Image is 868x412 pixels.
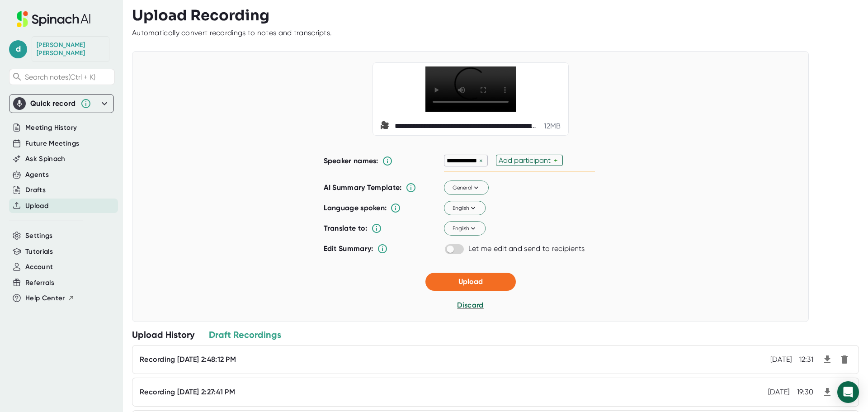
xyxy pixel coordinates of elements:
[30,99,76,108] div: Quick record
[452,224,477,232] span: English
[457,301,483,309] span: Discard
[37,41,104,57] div: Dennis Walker
[25,231,53,241] button: Settings
[25,246,53,257] button: Tutorials
[324,204,387,212] b: Language spoken:
[770,355,792,364] div: 8/26/2025, 2:48:12 PM
[380,121,391,132] span: video
[468,244,585,253] div: Let me edit and send to recipients
[452,184,480,192] span: General
[209,329,281,341] div: Draft Recordings
[25,278,54,288] button: Referrals
[324,156,378,165] b: Speaker names:
[457,300,483,311] button: Discard
[477,156,485,165] div: ×
[458,277,483,286] span: Upload
[13,95,110,113] div: Quick record
[768,388,790,397] div: 8/26/2025, 2:27:41 PM
[444,181,489,195] button: General
[324,224,368,232] b: Translate to:
[444,201,486,216] button: English
[132,7,859,24] h3: Upload Recording
[797,388,814,397] div: 19:30
[554,156,560,165] div: +
[140,355,236,364] div: Recording [DATE] 2:48:12 PM
[132,28,332,38] div: Automatically convert recordings to notes and transcripts.
[25,293,75,303] button: Help Center
[132,329,194,341] div: Upload History
[25,154,66,164] button: Ask Spinach
[799,355,814,364] div: 12:31
[544,122,561,131] div: 12 MB
[499,156,554,165] div: Add participant
[324,183,402,192] b: AI Summary Template:
[25,262,53,272] button: Account
[837,381,859,403] div: Open Intercom Messenger
[25,73,95,81] span: Search notes (Ctrl + K)
[25,170,49,180] button: Agents
[25,201,48,211] button: Upload
[25,138,79,149] button: Future Meetings
[25,293,65,303] span: Help Center
[444,222,486,236] button: English
[25,185,46,195] button: Drafts
[324,244,373,253] b: Edit Summary:
[140,388,235,397] div: Recording [DATE] 2:27:41 PM
[425,273,516,291] button: Upload
[9,40,27,58] span: d
[452,204,477,212] span: English
[25,123,77,133] button: Meeting History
